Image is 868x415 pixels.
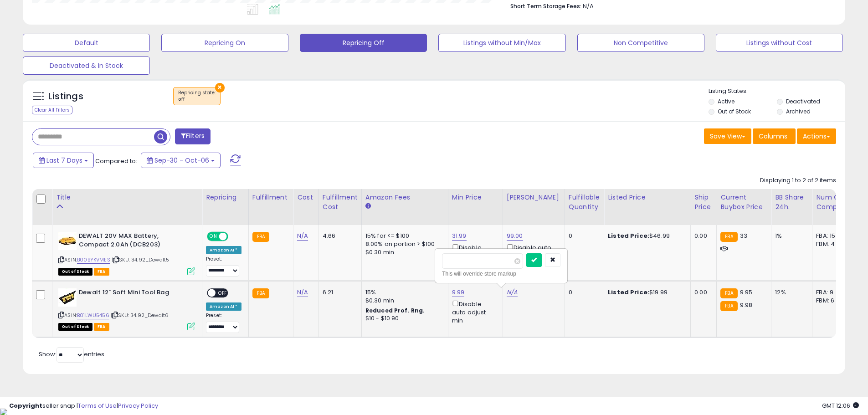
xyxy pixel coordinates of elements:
div: 15% for <= $100 [365,232,441,240]
div: Fulfillment Cost [323,193,358,212]
div: $46.99 [608,232,683,240]
div: Cost [297,193,315,202]
div: FBM: 4 [816,240,846,248]
div: Preset: [206,256,241,277]
b: Listed Price: [608,231,649,240]
span: Repricing state : [178,89,216,103]
span: | SKU: 34.92_Dewalt5 [112,256,169,263]
a: B00BYKVMES [77,256,110,264]
span: 33 [740,231,747,240]
a: N/A [297,288,308,297]
div: [PERSON_NAME] [507,193,561,202]
img: 41i6zkvLEaL._SL40_.jpg [58,232,77,250]
button: Sep-30 - Oct-06 [141,153,221,168]
button: Non Competitive [577,34,704,52]
span: Compared to: [95,157,137,165]
button: × [215,83,225,92]
div: 0 [569,232,597,240]
button: Columns [753,128,796,144]
div: Clear All Filters [32,106,72,114]
span: Columns [759,132,787,141]
label: Deactivated [786,97,820,105]
small: FBA [720,288,737,298]
div: Amazon AI * [206,246,241,254]
span: 9.98 [740,301,753,309]
a: Privacy Policy [118,401,158,410]
div: ASIN: [58,288,195,330]
div: BB Share 24h. [775,193,808,212]
button: Actions [797,128,836,144]
label: Out of Stock [718,108,751,115]
span: | SKU: 34.92_Dewalt6 [111,312,169,319]
a: N/A [507,288,518,297]
span: All listings that are currently out of stock and unavailable for purchase on Amazon [58,268,92,276]
div: Disable auto adjust min [452,242,496,269]
button: Deactivated & In Stock [23,56,150,75]
a: Terms of Use [78,401,117,410]
div: ASIN: [58,232,195,274]
div: FBA: 15 [816,232,846,240]
div: seller snap | | [9,402,158,410]
h5: Listings [48,90,83,103]
div: 8.00% on portion > $100 [365,240,441,248]
strong: Copyright [9,401,42,410]
small: FBA [252,288,269,298]
div: Ship Price [694,193,713,212]
div: 6.21 [323,288,354,297]
div: off [178,96,216,102]
span: 2025-10-14 12:06 GMT [822,401,859,410]
div: 15% [365,288,441,297]
div: Amazon AI * [206,302,241,311]
span: Last 7 Days [46,156,82,165]
div: FBM: 6 [816,297,846,305]
a: 31.99 [452,231,467,241]
div: Min Price [452,193,499,202]
span: FBA [94,323,109,331]
a: N/A [297,231,308,241]
div: $19.99 [608,288,683,297]
div: Current Buybox Price [720,193,767,212]
button: Filters [175,128,211,144]
button: Listings without Min/Max [438,34,565,52]
div: Displaying 1 to 2 of 2 items [760,176,836,185]
div: Num of Comp. [816,193,849,212]
b: Listed Price: [608,288,649,297]
div: $0.30 min [365,297,441,305]
button: Last 7 Days [33,153,94,168]
img: 413hiiXTrDL._SL40_.jpg [58,288,77,307]
div: 0.00 [694,232,709,240]
small: FBA [252,232,269,242]
div: Preset: [206,313,241,333]
span: 9.95 [740,288,753,297]
b: Reduced Prof. Rng. [365,307,425,314]
button: Repricing Off [300,34,427,52]
span: Show: entries [39,350,104,359]
div: Amazon Fees [365,193,444,202]
div: Title [56,193,198,202]
button: Default [23,34,150,52]
div: 1% [775,232,805,240]
div: $0.30 min [365,248,441,256]
small: Amazon Fees. [365,202,371,210]
div: 0 [569,288,597,297]
p: Listing States: [709,87,845,96]
span: OFF [227,233,241,241]
b: Dewalt 12" Soft Mini Tool Bag [79,288,190,299]
span: All listings that are currently out of stock and unavailable for purchase on Amazon [58,323,92,331]
span: N/A [583,2,594,10]
span: OFF [216,289,230,297]
span: ON [208,233,219,241]
small: FBA [720,232,737,242]
div: 4.66 [323,232,354,240]
label: Archived [786,108,811,115]
a: B01LWU5456 [77,312,109,319]
div: 0.00 [694,288,709,297]
b: DEWALT 20V MAX Battery, Compact 2.0Ah (DCB203) [79,232,190,251]
span: Sep-30 - Oct-06 [154,156,209,165]
div: FBA: 9 [816,288,846,297]
button: Save View [704,128,751,144]
div: This will override store markup [442,269,560,278]
span: FBA [94,268,109,276]
button: Listings without Cost [716,34,843,52]
div: Repricing [206,193,245,202]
